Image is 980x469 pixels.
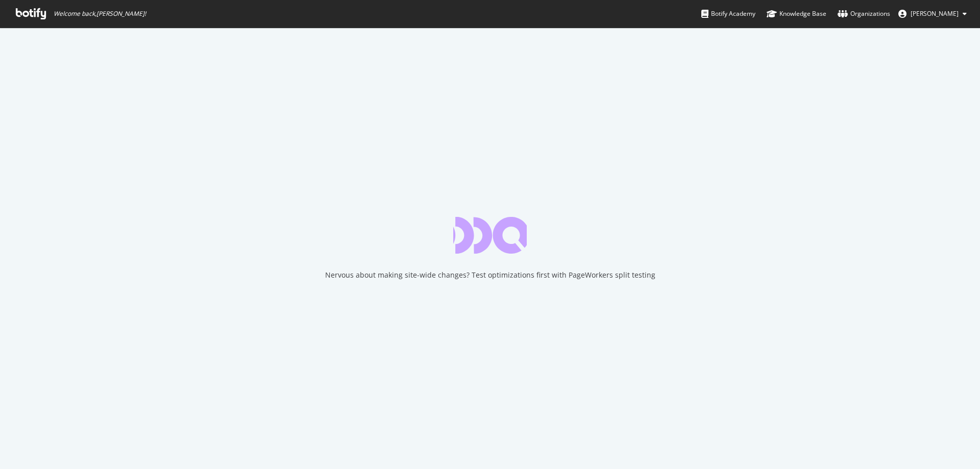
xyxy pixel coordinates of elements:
span: Welcome back, [PERSON_NAME] ! [54,10,146,18]
span: Joanne Brickles [911,9,959,18]
button: [PERSON_NAME] [890,6,975,22]
div: Knowledge Base [767,9,826,19]
div: Organizations [838,9,890,19]
div: Nervous about making site-wide changes? Test optimizations first with PageWorkers split testing [325,270,655,280]
div: animation [453,217,527,254]
div: Botify Academy [701,9,755,19]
